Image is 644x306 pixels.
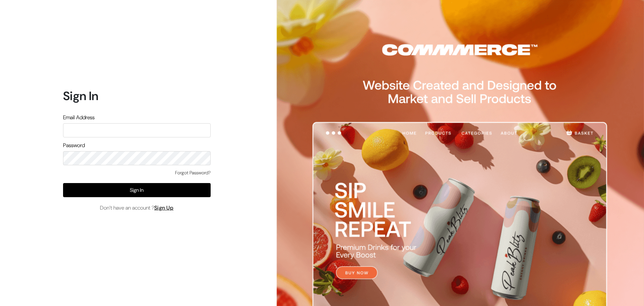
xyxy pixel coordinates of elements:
[63,183,211,197] button: Sign In
[63,114,95,122] label: Email Address
[63,89,211,103] h1: Sign In
[100,204,174,212] span: Don’t have an account ?
[63,141,85,149] label: Password
[175,169,211,176] a: Forgot Password?
[154,204,174,211] a: Sign Up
